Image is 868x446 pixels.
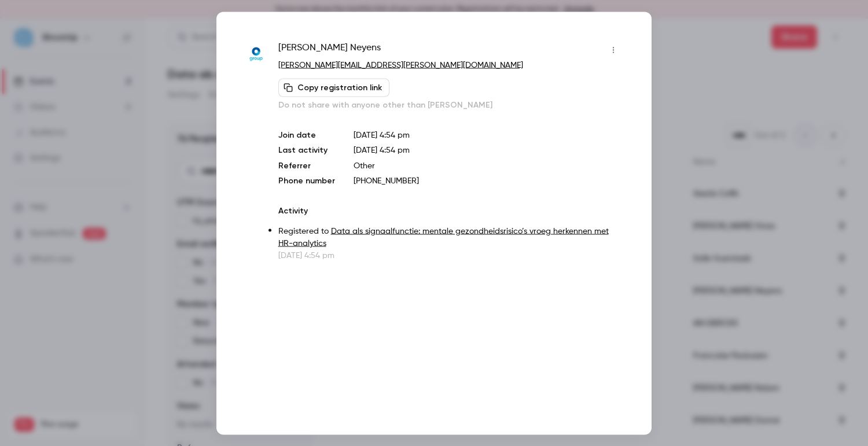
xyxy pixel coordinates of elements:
p: Do not share with anyone other than [PERSON_NAME] [278,99,623,110]
p: [DATE] 4:54 pm [354,129,623,141]
button: Copy registration link [278,78,389,97]
img: pulso-group.com [245,42,267,63]
p: [DATE] 4:54 pm [278,249,623,261]
span: [DATE] 4:54 pm [354,146,410,154]
p: Join date [278,129,335,141]
a: Data als signaalfunctie: mentale gezondheidsrisico’s vroeg herkennen met HR-analytics [278,227,609,247]
p: Last activity [278,144,335,156]
p: Activity [278,205,623,216]
p: Phone number [278,175,335,186]
p: Referrer [278,160,335,171]
a: [PERSON_NAME][EMAIL_ADDRESS][PERSON_NAME][DOMAIN_NAME] [278,61,523,69]
span: [PERSON_NAME] Neyens [278,40,381,59]
p: Other [354,160,623,171]
p: [PHONE_NUMBER] [354,175,623,186]
p: Registered to [278,225,623,249]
